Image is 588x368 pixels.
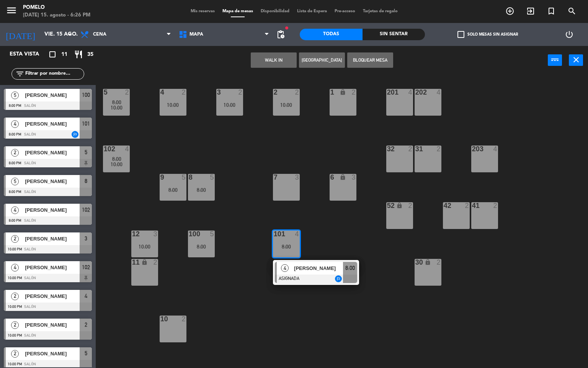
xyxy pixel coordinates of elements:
div: 5 [210,231,215,237]
div: 31 [415,146,416,152]
i: exit_to_app [526,7,535,16]
span: [PERSON_NAME] [25,292,80,300]
div: 2 [408,202,413,209]
div: 9 [160,174,161,181]
i: lock [340,89,346,95]
span: 2 [85,320,87,329]
div: 2 [437,259,441,266]
div: 4 [408,89,413,96]
i: arrow_drop_down [65,30,75,39]
div: 8:00 [273,244,300,249]
div: 8:00 [188,187,215,193]
i: crop_square [48,50,57,59]
div: 8 [189,174,189,181]
div: 4 [160,89,161,96]
label: Solo mesas sin asignar [457,31,518,38]
i: lock [141,259,148,265]
span: 102 [82,205,90,214]
div: 32 [387,146,387,152]
span: 5 [11,92,19,99]
div: 4 [295,231,300,237]
div: 2 [465,202,470,209]
span: 8:00 [112,156,121,162]
button: menu [6,5,17,19]
span: 4 [11,206,19,214]
span: 2 [11,350,19,358]
button: power_input [548,54,562,66]
i: lock [396,202,403,209]
div: 3 [352,174,356,181]
div: 2 [295,89,300,96]
div: 2 [154,259,158,266]
span: 8:00 [112,99,121,105]
span: Tarjetas de regalo [359,9,402,13]
span: [PERSON_NAME] [25,321,80,329]
span: 5 [85,148,87,157]
div: Pomelo [23,4,90,11]
span: 102 [82,263,90,272]
span: 4 [11,264,19,272]
div: 3 [217,89,217,96]
div: [DATE] 15. agosto - 6:26 PM [23,11,90,19]
div: 2 [238,89,243,96]
span: Lista de Espera [293,9,331,13]
button: [GEOGRAPHIC_DATA] [299,52,345,68]
span: 5 [11,178,19,185]
span: [PERSON_NAME] [25,206,80,214]
div: Sin sentar [363,29,425,40]
span: [PERSON_NAME] [25,120,80,128]
div: 10:00 [216,102,243,108]
span: 2 [11,235,19,243]
span: 5 [85,349,87,358]
span: 4 [11,120,19,128]
span: [PERSON_NAME] [25,177,80,185]
div: 52 [387,202,387,209]
i: menu [6,5,17,16]
span: [PERSON_NAME] [25,91,80,99]
i: power_input [550,55,560,64]
span: 2 [11,293,19,300]
div: 3 [295,174,300,181]
span: pending_actions [276,30,285,39]
span: 8 [85,177,87,186]
div: 5 [182,174,186,181]
span: 100 [82,90,90,100]
div: 41 [472,202,472,209]
span: [PERSON_NAME] [25,149,80,157]
div: 2 [182,89,186,96]
div: 2 [493,202,498,209]
span: 3 [85,234,87,243]
div: 10 [160,316,161,322]
div: 2 [182,316,186,322]
span: 4 [85,291,87,301]
input: Filtrar por nombre... [24,70,84,78]
i: add_circle_outline [505,7,514,16]
i: turned_in_not [547,7,556,16]
div: 8:00 [188,244,215,249]
i: search [567,7,577,16]
span: Mapa [189,32,203,37]
i: filter_list [15,69,24,79]
span: Pre-acceso [331,9,359,13]
span: Disponibilidad [257,9,293,13]
div: 30 [415,259,416,266]
div: 5 [210,174,215,181]
button: close [569,54,583,66]
div: 4 [437,89,441,96]
span: 8:00 [345,263,355,273]
div: 100 [189,231,189,237]
div: 10:00 [160,102,186,108]
div: 4 [493,146,498,152]
div: 102 [104,146,104,152]
div: 8:00 [160,187,186,193]
div: 12 [132,231,132,237]
div: 10:00 [273,102,300,108]
div: 3 [154,231,158,237]
button: WALK IN [251,52,297,68]
span: check_box_outline_blank [457,31,464,38]
span: Cena [93,32,106,37]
